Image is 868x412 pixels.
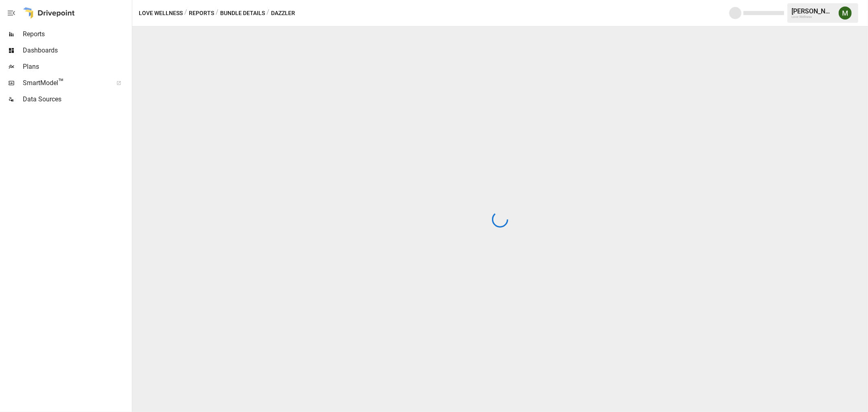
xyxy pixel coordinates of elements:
[58,77,64,87] span: ™
[791,7,834,15] div: [PERSON_NAME]
[139,8,183,18] button: Love Wellness
[834,2,857,24] button: Meredith Lacasse
[23,94,130,104] span: Data Sources
[791,15,834,19] div: Love Wellness
[267,8,269,18] div: /
[839,7,852,20] img: Meredith Lacasse
[220,8,265,18] button: Bundle Details
[23,62,130,72] span: Plans
[189,8,214,18] button: Reports
[23,29,130,39] span: Reports
[23,46,130,55] span: Dashboards
[23,78,107,88] span: SmartModel
[184,8,187,18] div: /
[216,8,219,18] div: /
